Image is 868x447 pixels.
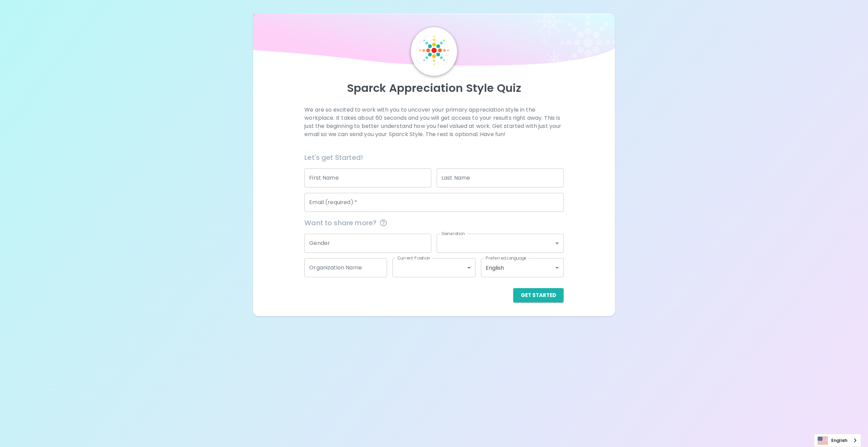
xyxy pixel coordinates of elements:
[486,255,527,261] label: Preferred Language
[304,106,563,138] p: We are so excited to work with you to uncover your primary appreciation style in the workplace. I...
[814,434,861,447] aside: Language selected: English
[397,255,430,261] label: Current Position
[419,35,449,65] img: Sparck Logo
[253,14,615,70] img: wave
[513,288,564,302] button: Get Started
[814,434,861,447] a: English
[304,217,563,228] span: Want to share more?
[379,219,387,227] svg: This information is completely confidential and only used for aggregated appreciation studies at ...
[261,81,606,95] p: Sparck Appreciation Style Quiz
[304,152,563,163] h6: Let's get Started!
[441,231,465,236] label: Generation
[814,434,861,447] div: Language
[481,258,564,277] div: English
